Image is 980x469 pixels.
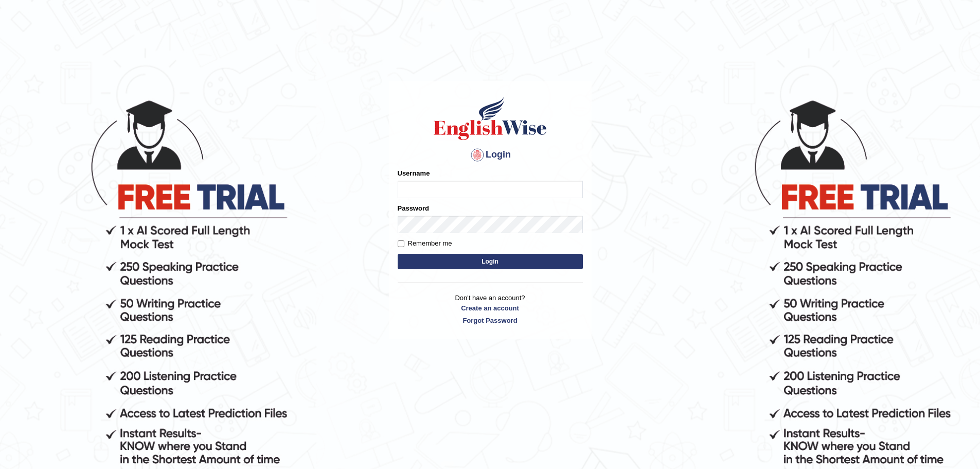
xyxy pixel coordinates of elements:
a: Create an account [398,303,583,313]
input: Remember me [398,240,404,247]
button: Login [398,254,583,269]
label: Password [398,203,429,213]
a: Forgot Password [398,316,583,325]
label: Username [398,168,430,178]
p: Don't have an account? [398,293,583,325]
label: Remember me [398,238,452,249]
h4: Login [398,147,583,163]
img: Logo of English Wise sign in for intelligent practice with AI [432,95,549,142]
